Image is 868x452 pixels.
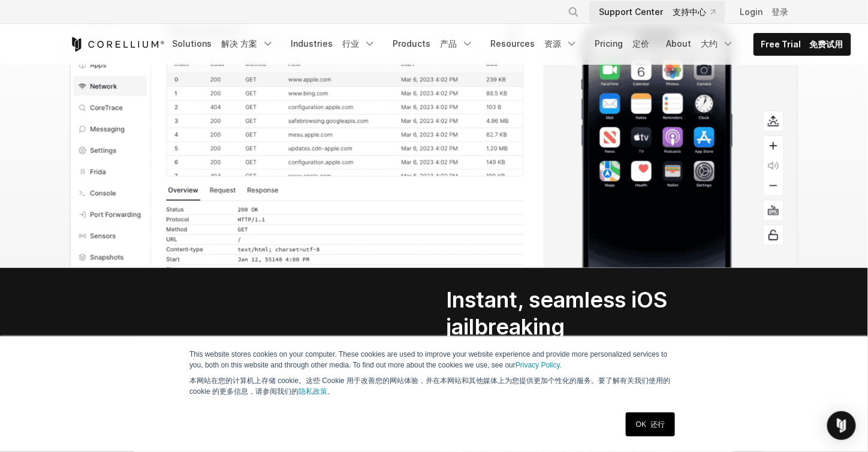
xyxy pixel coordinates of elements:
font: 免费试用 [810,39,843,49]
h2: Instant, seamless iOS jailbreaking [446,287,753,373]
a: OK 还行 [626,412,675,436]
font: 还行 [650,420,665,429]
a: Free Trial [754,34,851,55]
a: Pricing [587,33,656,55]
font: 大约 [701,38,718,49]
font: 资源 [544,38,561,49]
font: 解决 方案 [221,38,257,49]
a: Corellium Home [70,37,165,52]
font: 定价 [632,38,649,49]
p: This website stores cookies on your computer. These cookies are used to improve your website expe... [189,349,679,402]
a: Privacy Policy. [516,361,562,369]
font: 产品 [440,38,457,49]
button: Search [563,1,584,23]
a: Support Center [589,1,725,23]
a: Products [385,33,481,55]
font: 支持中心 [673,7,706,17]
a: 隐私政策。 [299,387,334,396]
a: Solutions [165,33,281,55]
font: 本网站在您的计算机上存储 cookie。这些 Cookie 用于改善您的网站体验，并在本网站和其他媒体上为您提供更加个性化的服务。要了解有关我们使用的 cookie 的更多信息，请参阅我们的 [189,376,670,396]
a: Resources [483,33,585,55]
font: 行业 [342,38,359,49]
font: 登录 [772,7,789,17]
a: Login [730,1,798,23]
a: Industries [284,33,383,55]
div: Open Intercom Messenger [827,411,856,440]
div: Navigation Menu [165,33,851,56]
div: Navigation Menu [553,1,798,23]
a: About [659,33,742,55]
